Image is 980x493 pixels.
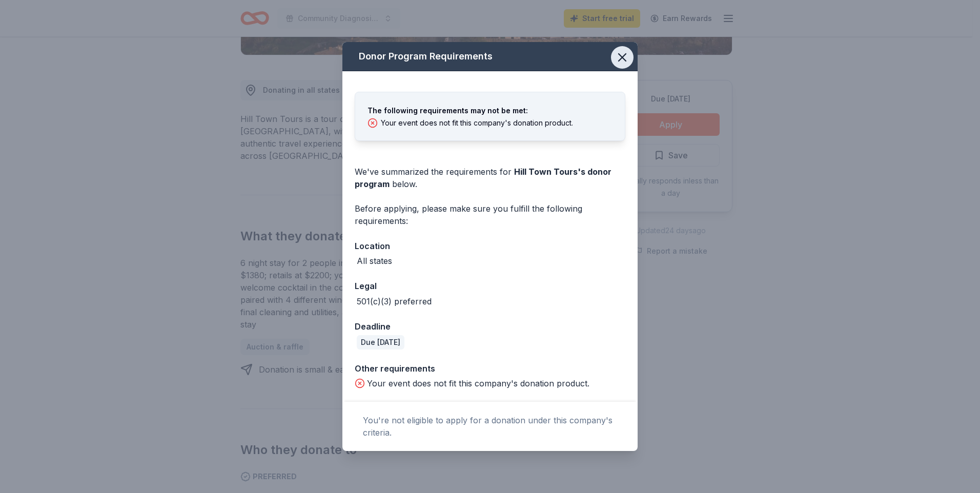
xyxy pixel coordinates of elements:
div: You're not eligible to apply for a donation under this company's criteria. [363,414,617,439]
div: The following requirements may not be met: [367,105,612,117]
div: We've summarized the requirements for below. [355,166,625,190]
div: Donor Program Requirements [342,42,638,71]
div: Your event does not fit this company's donation product. [367,377,589,389]
div: Before applying, please make sure you fulfill the following requirements: [355,202,625,227]
div: Location [355,239,625,253]
div: All states [357,255,392,267]
div: Other requirements [355,362,625,375]
div: 501(c)(3) preferred [357,295,432,307]
div: Deadline [355,320,625,333]
div: Legal [355,279,625,293]
div: Your event does not fit this company's donation product. [381,118,573,128]
div: Due [DATE] [357,335,404,350]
